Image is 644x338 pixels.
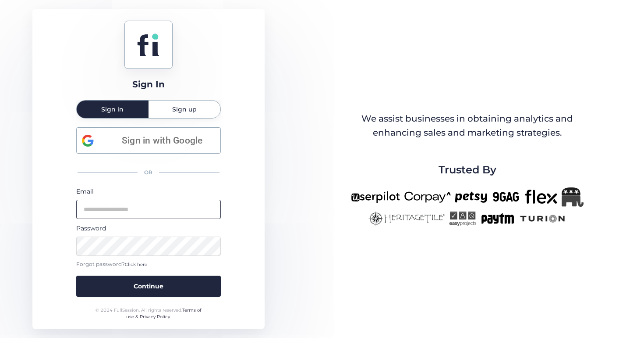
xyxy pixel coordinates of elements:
img: corpay-new.png [404,187,451,207]
img: userpilot-new.png [351,187,400,207]
img: Republicanlogo-bw.png [562,187,584,207]
span: Sign in with Google [110,133,215,148]
span: Click here [125,262,147,267]
div: Sign In [132,78,165,91]
img: petsy-new.png [455,187,487,207]
div: Forgot password? [76,260,221,269]
span: Continue [134,281,163,291]
img: heritagetile-new.png [368,211,445,226]
div: Email [76,187,221,196]
img: easyprojects-new.png [449,211,476,226]
img: paytm-new.png [481,211,514,226]
span: Sign up [172,106,197,112]
div: Password [76,223,221,233]
div: We assist businesses in obtaining analytics and enhancing sales and marketing strategies. [352,112,583,140]
div: OR [76,163,221,182]
span: Sign in [101,106,124,112]
button: Continue [76,276,221,297]
img: 9gag-new.png [492,187,520,207]
span: Trusted By [439,162,496,178]
img: turion-new.png [519,211,566,226]
img: flex-new.png [525,187,557,207]
div: © 2024 FullSession. All rights reserved. [92,307,205,320]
